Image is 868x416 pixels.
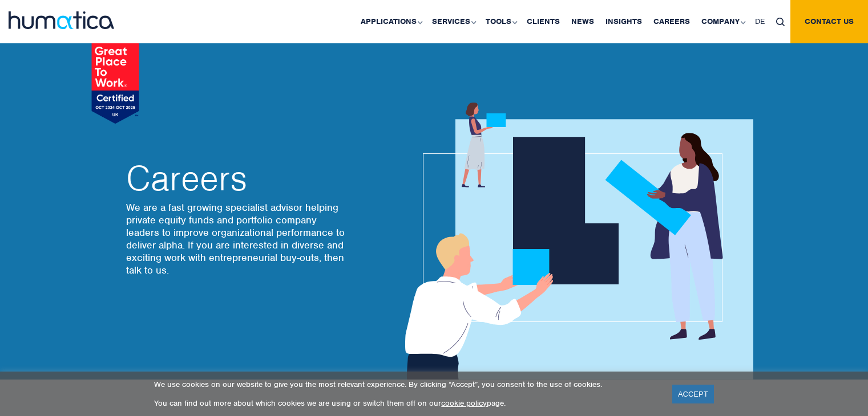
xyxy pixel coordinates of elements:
[672,385,714,403] a: ACCEPT
[776,18,785,26] img: search_icon
[126,161,349,195] h2: Careers
[394,103,753,380] img: about_banner1
[126,201,349,276] p: We are a fast growing specialist advisor helping private equity funds and portfolio company leade...
[441,398,487,408] a: cookie policy
[154,380,658,389] p: We use cookies on our website to give you the most relevant experience. By clicking “Accept”, you...
[9,11,114,29] img: logo
[154,398,658,408] p: You can find out more about which cookies we are using or switch them off on our page.
[755,17,765,26] span: DE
